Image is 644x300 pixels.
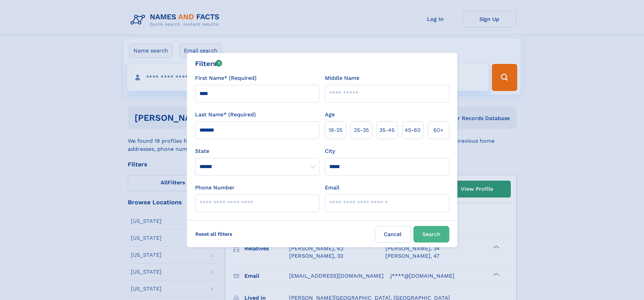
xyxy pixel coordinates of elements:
[354,126,369,134] span: 25‑35
[325,147,335,155] label: City
[325,184,339,192] label: Email
[325,111,335,119] label: Age
[329,126,342,134] span: 18‑25
[433,126,444,134] span: 60+
[413,226,449,243] button: Search
[325,74,359,82] label: Middle Name
[195,74,257,82] label: First Name* (Required)
[379,126,395,134] span: 35‑45
[375,226,411,243] label: Cancel
[195,59,222,69] div: Filters
[195,147,319,155] label: State
[191,226,237,242] label: Reset all filters
[195,184,235,192] label: Phone Number
[405,126,421,134] span: 45‑60
[195,111,256,119] label: Last Name* (Required)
